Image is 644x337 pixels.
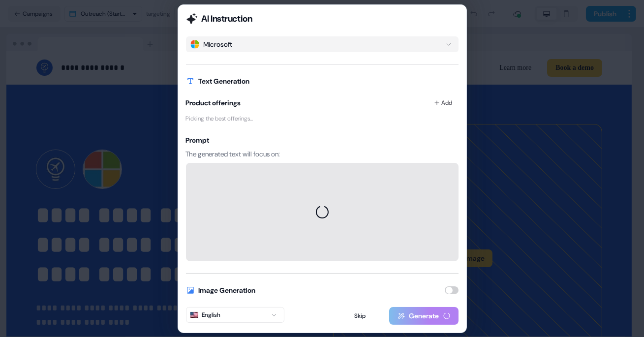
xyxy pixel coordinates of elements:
h2: AI Instruction [202,13,252,25]
div: Microsoft [204,39,233,49]
h2: Text Generation [199,76,250,86]
h2: Product offerings [186,98,241,108]
h3: Prompt [186,135,459,145]
p: The generated text will focus on: [186,149,459,159]
img: The English flag [190,312,198,318]
div: English [190,310,221,320]
span: Picking the best offerings... [186,114,253,123]
button: Skip [334,307,387,325]
button: Add [428,94,459,112]
h2: Image Generation [199,285,256,295]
